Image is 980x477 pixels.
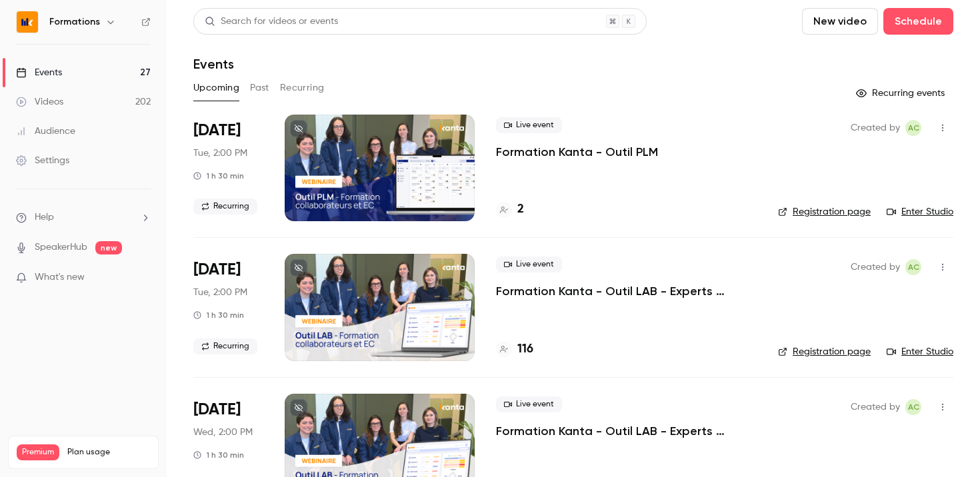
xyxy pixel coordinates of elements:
[193,399,241,420] span: [DATE]
[193,254,263,360] div: Sep 9 Tue, 2:00 PM (Europe/Paris)
[16,66,62,79] div: Events
[851,120,900,136] span: Created by
[193,338,257,354] span: Recurring
[496,201,524,219] a: 2
[851,399,900,415] span: Created by
[496,283,757,299] a: Formation Kanta - Outil LAB - Experts Comptables & Collaborateurs
[496,144,658,160] a: Formation Kanta - Outil PLM
[135,272,151,284] iframe: Noticeable Trigger
[802,8,878,35] button: New video
[883,8,953,35] button: Schedule
[778,345,871,358] a: Registration page
[193,56,234,72] h1: Events
[496,340,533,358] a: 116
[193,115,263,221] div: Sep 9 Tue, 2:00 PM (Europe/Paris)
[887,345,953,358] a: Enter Studio
[193,77,239,99] button: Upcoming
[95,241,122,254] span: new
[908,120,919,136] span: AC
[16,95,63,109] div: Videos
[193,120,241,141] span: [DATE]
[16,211,151,225] li: help-dropdown-opener
[193,259,241,280] span: [DATE]
[17,444,59,460] span: Premium
[205,15,338,29] div: Search for videos or events
[193,426,253,439] span: Wed, 2:00 PM
[17,11,38,33] img: Formations
[887,205,953,219] a: Enter Studio
[280,77,325,99] button: Recurring
[496,423,757,439] a: Formation Kanta - Outil LAB - Experts Comptables & Collaborateurs
[193,286,247,299] span: Tue, 2:00 PM
[517,340,533,358] h4: 116
[250,77,269,99] button: Past
[496,256,562,272] span: Live event
[35,270,85,284] span: What's new
[905,120,921,136] span: Anaïs Cachelou
[778,205,871,219] a: Registration page
[49,15,100,29] h6: Formations
[905,399,921,415] span: Anaïs Cachelou
[193,199,257,215] span: Recurring
[16,154,69,167] div: Settings
[905,259,921,275] span: Anaïs Cachelou
[496,396,562,412] span: Live event
[67,447,150,458] span: Plan usage
[193,450,244,460] div: 1 h 30 min
[193,171,244,181] div: 1 h 30 min
[908,259,919,275] span: AC
[16,125,75,138] div: Audience
[193,310,244,320] div: 1 h 30 min
[517,201,524,219] h4: 2
[496,117,562,133] span: Live event
[35,240,87,254] a: SpeakerHub
[850,83,953,104] button: Recurring events
[908,399,919,415] span: AC
[851,259,900,275] span: Created by
[193,147,247,160] span: Tue, 2:00 PM
[35,211,54,225] span: Help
